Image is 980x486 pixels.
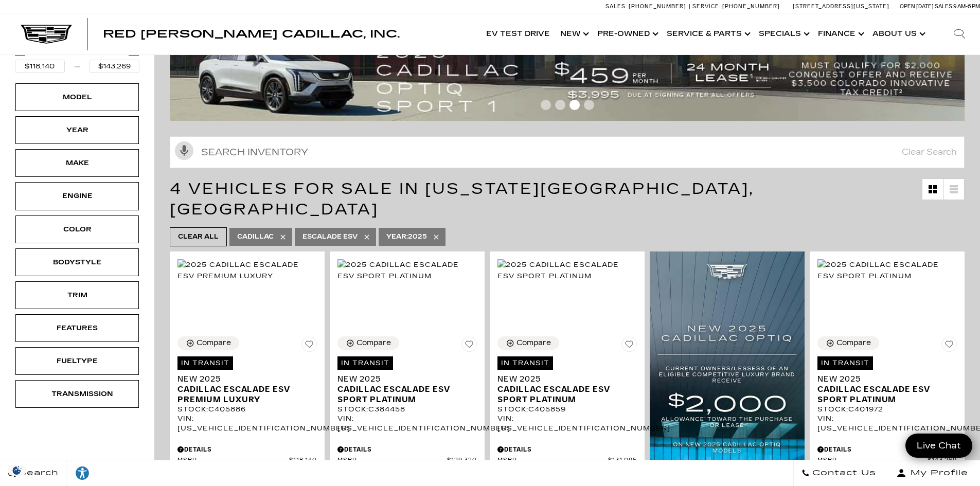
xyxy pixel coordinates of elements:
span: My Profile [906,466,968,480]
div: Explore your accessibility options [67,465,98,481]
a: Service: [PHONE_NUMBER] [689,4,782,9]
span: Clear All [178,230,219,243]
span: Cadillac Escalade ESV Sport Platinum [497,384,629,405]
a: Pre-Owned [592,13,662,55]
div: Color [51,224,103,235]
div: Engine [51,190,103,202]
a: Sales: [PHONE_NUMBER] [605,4,689,9]
a: Live Chat [905,434,972,458]
span: 9 AM-6 PM [953,3,980,10]
span: Go to slide 4 [584,100,594,110]
a: MSRP $131,095 [497,457,637,464]
a: Grid View [922,179,943,200]
img: 2025 Cadillac Escalade ESV Sport Platinum [817,259,957,282]
span: Open [DATE] [900,3,934,10]
div: Stock : C384458 [337,405,477,414]
a: About Us [867,13,929,55]
div: VIN: [US_VEHICLE_IDENTIFICATION_NUMBER] [497,414,637,433]
span: $131,095 [608,457,637,464]
img: Cadillac Dark Logo with Cadillac White Text [21,24,72,44]
span: Go to slide 1 [541,100,551,110]
span: MSRP [497,457,608,464]
div: Fueltype [51,355,103,367]
div: Pricing Details - New 2025 Cadillac Escalade ESV Sport Platinum [817,445,957,454]
span: [PHONE_NUMBER] [722,3,780,10]
a: In TransitNew 2025Cadillac Escalade ESV Sport Platinum [817,356,957,405]
span: Red [PERSON_NAME] Cadillac, Inc. [103,28,400,40]
span: $118,140 [289,457,317,464]
span: Sales: [935,3,953,10]
span: New 2025 [817,374,949,384]
div: Stock : C401972 [817,405,957,414]
a: MSRP $129,320 [337,457,477,464]
button: Compare Vehicle [817,336,879,350]
div: Make [51,157,103,169]
a: Red [PERSON_NAME] Cadillac, Inc. [103,29,400,39]
div: Bodystyle [51,257,103,268]
a: [STREET_ADDRESS][US_STATE] [793,3,889,10]
button: Compare Vehicle [177,336,239,350]
div: TrimTrim [15,281,139,309]
div: YearYear [15,116,139,144]
a: In TransitNew 2025Cadillac Escalade ESV Sport Platinum [337,356,477,405]
span: Cadillac Escalade ESV Sport Platinum [337,384,469,405]
img: 2025 Cadillac Escalade ESV Premium Luxury [177,259,317,282]
a: In TransitNew 2025Cadillac Escalade ESV Premium Luxury [177,356,317,405]
span: Cadillac Escalade ESV Sport Platinum [817,384,949,405]
span: Service: [692,3,721,10]
span: Go to slide 3 [569,100,580,110]
span: 4 Vehicles for Sale in [US_STATE][GEOGRAPHIC_DATA], [GEOGRAPHIC_DATA] [170,179,754,219]
div: Model [51,92,103,103]
span: Cadillac [237,230,274,243]
div: BodystyleBodystyle [15,248,139,276]
div: VIN: [US_VEHICLE_IDENTIFICATION_NUMBER] [177,414,317,433]
div: FeaturesFeatures [15,314,139,342]
a: Service & Parts [662,13,754,55]
span: [PHONE_NUMBER] [629,3,686,10]
span: Year : [386,233,408,240]
a: New [555,13,592,55]
span: New 2025 [177,374,309,384]
div: TransmissionTransmission [15,380,139,408]
a: Explore your accessibility options [67,460,98,486]
span: In Transit [817,356,873,370]
div: Stock : C405859 [497,405,637,414]
span: Escalade ESV [302,230,358,243]
span: $129,320 [447,457,477,464]
a: Specials [754,13,813,55]
span: Cadillac Escalade ESV Premium Luxury [177,384,309,405]
div: Pricing Details - New 2025 Cadillac Escalade ESV Sport Platinum [337,445,477,454]
span: In Transit [177,356,233,370]
a: In TransitNew 2025Cadillac Escalade ESV Sport Platinum [497,356,637,405]
img: Opt-Out Icon [5,465,29,476]
span: MSRP [817,457,928,464]
span: Live Chat [912,440,966,452]
div: Transmission [51,388,103,400]
button: Save Vehicle [621,336,637,356]
div: Search [939,13,980,55]
div: Pricing Details - New 2025 Cadillac Escalade ESV Sport Platinum [497,445,637,454]
div: Compare [357,338,391,348]
div: Features [51,322,103,334]
span: 2025 [386,230,427,243]
span: In Transit [337,356,393,370]
div: VIN: [US_VEHICLE_IDENTIFICATION_NUMBER] [337,414,477,433]
span: Sales: [605,3,627,10]
button: Save Vehicle [941,336,957,356]
img: 2025 Cadillac Escalade ESV Sport Platinum [497,259,637,282]
a: MSRP $143,269 [817,457,957,464]
span: Contact Us [810,466,876,480]
span: Search [16,466,59,480]
div: Stock : C405886 [177,405,317,414]
span: MSRP [177,457,289,464]
span: New 2025 [497,374,629,384]
a: Finance [813,13,867,55]
button: Compare Vehicle [497,336,559,350]
input: Maximum [90,60,139,73]
input: Search Inventory [170,136,965,168]
span: In Transit [497,356,553,370]
section: Click to Open Cookie Consent Modal [5,465,29,476]
div: VIN: [US_VEHICLE_IDENTIFICATION_NUMBER] [817,414,957,433]
a: EV Test Drive [481,13,555,55]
